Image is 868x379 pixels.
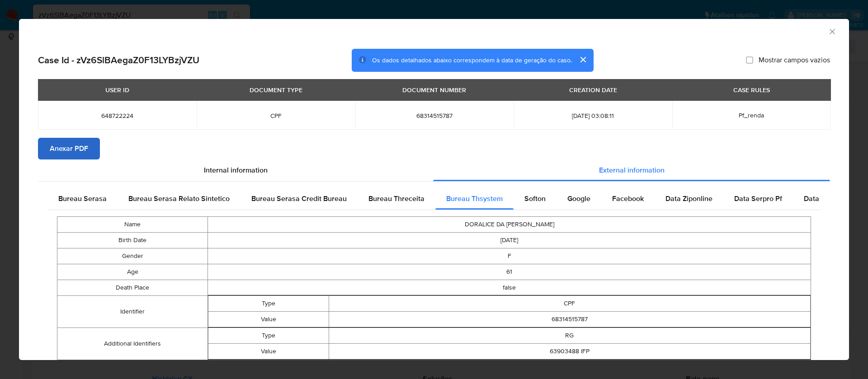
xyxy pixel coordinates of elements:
[208,280,811,295] td: false
[208,343,329,359] td: Value
[38,138,100,159] button: Anexar PDF
[397,82,472,98] div: DOCUMENT NUMBER
[567,193,590,204] span: Google
[57,295,208,328] td: Identifier
[251,193,347,204] span: Bureau Serasa Credit Bureau
[329,328,810,343] td: RG
[524,112,661,120] span: [DATE] 03:08:11
[564,82,623,98] div: CREATION DATE
[804,193,851,204] span: Data Serpro Pj
[828,27,836,35] button: Fechar a janela
[734,193,782,204] span: Data Serpro Pf
[366,112,503,120] span: 68314515787
[128,193,230,204] span: Bureau Serasa Relato Sintetico
[58,193,107,204] span: Bureau Serasa
[572,49,594,70] button: cerrar
[372,56,572,65] span: Os dados detalhados abaixo correspondem à data de geração do caso.
[329,343,810,359] td: 63903488 IFP
[208,311,329,327] td: Value
[329,311,810,327] td: 68314515787
[446,193,503,204] span: Bureau Thsystem
[208,295,329,311] td: Type
[739,111,764,120] span: Pf_renda
[524,193,546,204] span: Softon
[57,232,208,248] td: Birth Date
[208,328,329,343] td: Type
[57,280,208,295] td: Death Place
[208,232,811,248] td: [DATE]
[665,193,712,204] span: Data Ziponline
[100,82,135,98] div: USER ID
[57,264,208,280] td: Age
[47,188,821,210] div: Detailed external info
[57,216,208,232] td: Name
[19,19,849,360] div: closure-recommendation-modal
[368,193,425,204] span: Bureau Threceita
[728,82,775,98] div: CASE RULES
[746,56,753,64] input: Mostrar campos vazios
[329,360,425,375] td: Type
[38,159,830,181] div: Detailed info
[208,264,811,280] td: 61
[244,82,308,98] div: DOCUMENT TYPE
[759,56,830,65] span: Mostrar campos vazios
[208,112,344,120] span: CPF
[599,165,665,175] span: External information
[57,248,208,264] td: Gender
[208,216,811,232] td: DORALICE DA [PERSON_NAME]
[38,54,199,66] h2: Case Id - zVz6SlBAegaZ0F13LYBzjVZU
[612,193,644,204] span: Facebook
[49,112,186,120] span: 648722224
[50,139,88,159] span: Anexar PDF
[425,360,810,375] td: R
[57,328,208,360] td: Additional Identifiers
[329,295,810,311] td: CPF
[204,165,268,175] span: Internal information
[208,248,811,264] td: F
